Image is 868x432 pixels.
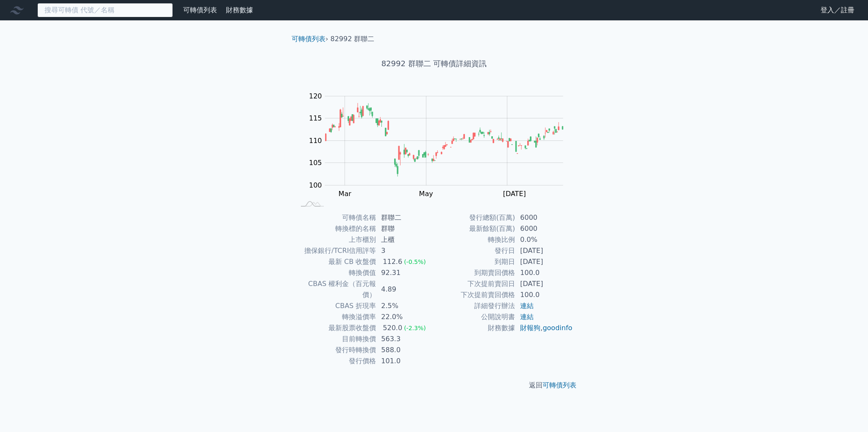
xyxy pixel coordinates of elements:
[434,256,515,267] td: 到期日
[376,267,434,278] td: 92.31
[325,103,563,177] g: Series
[295,311,376,323] td: 轉換溢價率
[295,334,376,345] td: 目前轉換價
[520,302,534,310] a: 連結
[814,3,861,17] a: 登入／註冊
[376,345,434,356] td: 588.0
[376,334,434,345] td: 563.3
[183,6,217,14] a: 可轉債列表
[295,300,376,311] td: CBAS 折現率
[292,35,325,43] a: 可轉債列表
[515,289,573,300] td: 100.0
[515,278,573,289] td: [DATE]
[309,92,322,100] tspan: 120
[520,313,534,321] a: 連結
[331,34,375,44] li: 82992 群聯二
[515,212,573,223] td: 6000
[434,323,515,334] td: 財務數據
[404,258,426,265] span: (-0.5%)
[309,159,322,167] tspan: 105
[305,92,576,198] g: Chart
[520,324,540,332] a: 財報狗
[542,381,576,389] a: 可轉債列表
[295,223,376,234] td: 轉換標的名稱
[295,323,376,334] td: 最新股票收盤價
[295,245,376,256] td: 擔保銀行/TCRI信用評等
[295,356,376,367] td: 發行價格
[434,245,515,256] td: 發行日
[295,256,376,267] td: 最新 CB 收盤價
[503,190,526,198] tspan: [DATE]
[515,245,573,256] td: [DATE]
[295,234,376,245] td: 上市櫃別
[376,311,434,323] td: 22.0%
[376,356,434,367] td: 101.0
[295,212,376,223] td: 可轉債名稱
[515,234,573,245] td: 0.0%
[376,300,434,311] td: 2.5%
[381,323,404,334] div: 520.0
[381,256,404,267] div: 112.6
[295,278,376,300] td: CBAS 權利金（百元報價）
[309,114,322,122] tspan: 115
[295,267,376,278] td: 轉換價值
[339,190,352,198] tspan: Mar
[309,137,322,145] tspan: 110
[434,289,515,300] td: 下次提前賣回價格
[309,181,322,189] tspan: 100
[434,212,515,223] td: 發行總額(百萬)
[434,278,515,289] td: 下次提前賣回日
[434,267,515,278] td: 到期賣回價格
[226,6,253,14] a: 財務數據
[376,223,434,234] td: 群聯
[285,58,583,70] h1: 82992 群聯二 可轉債詳細資訊
[376,278,434,300] td: 4.89
[515,256,573,267] td: [DATE]
[542,324,572,332] a: goodinfo
[419,190,433,198] tspan: May
[404,325,426,331] span: (-2.3%)
[37,3,173,17] input: 搜尋可轉債 代號／名稱
[434,234,515,245] td: 轉換比例
[292,34,328,44] li: ›
[285,380,583,390] p: 返回
[434,300,515,311] td: 詳細發行辦法
[376,234,434,245] td: 上櫃
[434,223,515,234] td: 最新餘額(百萬)
[376,245,434,256] td: 3
[295,345,376,356] td: 發行時轉換價
[434,311,515,323] td: 公開說明書
[376,212,434,223] td: 群聯二
[515,323,573,334] td: ,
[515,267,573,278] td: 100.0
[515,223,573,234] td: 6000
